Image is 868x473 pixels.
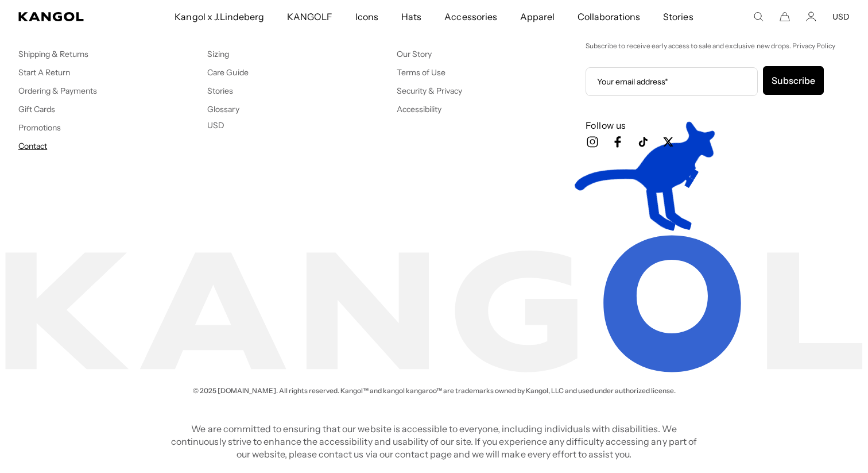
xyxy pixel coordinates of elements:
a: Account [806,11,816,22]
a: Security & Privacy [397,86,463,96]
button: Cart [780,11,790,22]
a: Glossary [207,104,239,114]
summary: Search here [753,11,764,22]
a: Terms of Use [397,67,445,78]
button: USD [832,11,850,22]
a: Accessibility [397,104,441,114]
a: Ordering & Payments [18,86,98,96]
a: Start A Return [18,67,70,78]
a: Kangol [18,12,115,21]
h3: Follow us [586,119,850,132]
a: Shipping & Returns [18,49,89,59]
a: Gift Cards [18,104,55,114]
a: Our Story [397,49,432,59]
a: Sizing [207,49,229,59]
a: Stories [207,86,233,96]
p: We are committed to ensuring that our website is accessible to everyone, including individuals wi... [168,422,700,460]
a: Contact [18,141,47,151]
button: Subscribe [763,66,824,95]
a: Care Guide [207,67,248,78]
button: USD [207,120,224,130]
p: Subscribe to receive early access to sale and exclusive new drops. Privacy Policy [586,40,850,52]
a: Promotions [18,122,61,133]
